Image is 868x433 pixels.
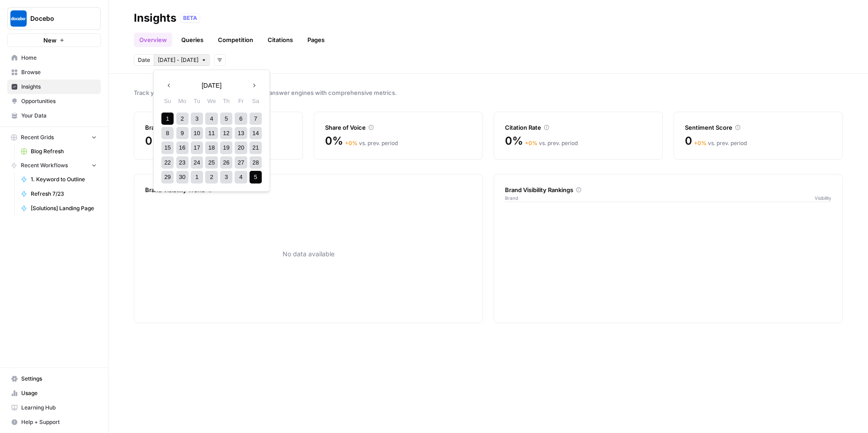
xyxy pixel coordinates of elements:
[145,185,472,194] div: Brand Visibility Trend
[325,123,472,132] div: Share of Voice
[17,172,101,187] a: 1. Keyword to Outline
[21,54,97,62] span: Home
[145,134,163,148] span: 0%
[30,14,85,23] span: Docebo
[235,127,247,139] div: Choose Friday, June 13th, 2025
[134,33,172,47] a: Overview
[205,141,217,154] div: Choose Wednesday, June 18th, 2025
[7,7,101,30] button: Workspace: Docebo
[21,404,97,412] span: Learning Hub
[7,33,101,47] button: New
[302,33,330,47] a: Pages
[31,147,97,155] span: Blog Refresh
[345,140,358,146] span: + 0 %
[21,133,54,141] span: Recent Grids
[235,95,247,107] div: Fr
[235,171,247,183] div: Choose Friday, July 4th, 2025
[205,156,217,169] div: Choose Wednesday, June 25th, 2025
[7,80,101,94] a: Insights
[694,140,707,146] span: + 0 %
[7,131,101,144] button: Recent Grids
[205,113,217,125] div: Choose Wednesday, June 4th, 2025
[161,113,174,125] div: Choose Sunday, June 1st, 2025
[161,171,174,183] div: Choose Sunday, June 29th, 2025
[220,127,232,139] div: Choose Thursday, June 12th, 2025
[176,171,189,183] div: Choose Monday, June 30th, 2025
[191,141,203,154] div: Choose Tuesday, June 17th, 2025
[7,415,101,429] button: Help + Support
[220,156,232,169] div: Choose Thursday, June 26th, 2025
[161,156,174,169] div: Choose Sunday, June 22nd, 2025
[220,141,232,154] div: Choose Thursday, June 19th, 2025
[145,196,472,312] div: No data available
[10,10,27,27] img: Docebo Logo
[205,171,217,183] div: Choose Wednesday, July 2nd, 2025
[191,95,203,107] div: Tu
[202,81,222,90] span: [DATE]
[205,127,217,139] div: Choose Wednesday, June 11th, 2025
[235,156,247,169] div: Choose Friday, June 27th, 2025
[21,389,97,397] span: Usage
[345,139,398,147] div: vs. prev. period
[21,83,97,91] span: Insights
[180,14,200,23] div: BETA
[176,113,189,125] div: Choose Monday, June 2nd, 2025
[325,134,343,148] span: 0%
[176,95,189,107] div: Mo
[153,70,270,192] div: [DATE] - [DATE]
[17,201,101,216] a: [Solutions] Landing Page
[176,156,189,169] div: Choose Monday, June 23rd, 2025
[250,113,262,125] div: Choose Saturday, June 7th, 2025
[7,372,101,386] a: Settings
[21,161,68,169] span: Recent Workflows
[31,204,97,212] span: [Solutions] Landing Page
[154,54,210,66] button: [DATE] - [DATE]
[205,95,217,107] div: We
[161,95,174,107] div: Su
[21,375,97,383] span: Settings
[21,418,97,426] span: Help + Support
[176,127,189,139] div: Choose Monday, June 9th, 2025
[235,113,247,125] div: Choose Friday, June 6th, 2025
[235,141,247,154] div: Choose Friday, June 20th, 2025
[31,175,97,184] span: 1. Keyword to Outline
[138,56,150,64] span: Date
[7,94,101,108] a: Opportunities
[505,185,831,194] div: Brand Visibility Rankings
[220,171,232,183] div: Choose Thursday, July 3rd, 2025
[685,123,831,132] div: Sentiment Score
[191,171,203,183] div: Choose Tuesday, July 1st, 2025
[161,127,174,139] div: Choose Sunday, June 8th, 2025
[17,144,101,159] a: Blog Refresh
[176,141,189,154] div: Choose Monday, June 16th, 2025
[250,156,262,169] div: Choose Saturday, June 28th, 2025
[7,386,101,400] a: Usage
[262,33,298,47] a: Citations
[525,139,578,147] div: vs. prev. period
[21,68,97,76] span: Browse
[134,88,843,97] span: Track your brand's visibility performance across answer engines with comprehensive metrics.
[21,112,97,120] span: Your Data
[145,123,292,132] div: Brand Visibility
[191,127,203,139] div: Choose Tuesday, June 10th, 2025
[220,113,232,125] div: Choose Thursday, June 5th, 2025
[176,33,209,47] a: Queries
[7,65,101,80] a: Browse
[815,194,831,202] span: Visibility
[7,51,101,65] a: Home
[250,171,262,183] div: Choose Saturday, July 5th, 2025
[685,134,692,148] span: 0
[43,36,57,45] span: New
[250,141,262,154] div: Choose Saturday, June 21st, 2025
[31,190,97,198] span: Refresh 7/23
[505,134,523,148] span: 0%
[250,95,262,107] div: Sa
[21,97,97,105] span: Opportunities
[160,111,263,184] div: month 2025-06
[7,159,101,172] button: Recent Workflows
[17,187,101,201] a: Refresh 7/23
[505,123,651,132] div: Citation Rate
[134,11,176,25] div: Insights
[161,141,174,154] div: Choose Sunday, June 15th, 2025
[694,139,747,147] div: vs. prev. period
